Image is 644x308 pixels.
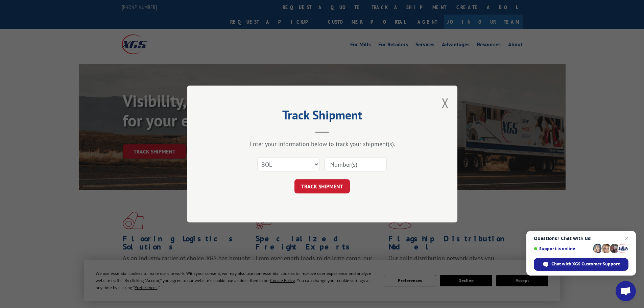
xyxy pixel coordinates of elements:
[534,246,591,251] span: Support is online
[623,234,631,242] span: Close chat
[534,236,628,241] span: Questions? Chat with us!
[221,140,424,148] div: Enter your information below to track your shipment(s).
[325,157,387,171] input: Number(s)
[534,258,628,271] div: Chat with XGS Customer Support
[442,94,449,112] button: Close modal
[551,261,620,267] span: Chat with XGS Customer Support
[616,281,636,301] div: Open chat
[294,179,350,193] button: TRACK SHIPMENT
[221,110,424,123] h2: Track Shipment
